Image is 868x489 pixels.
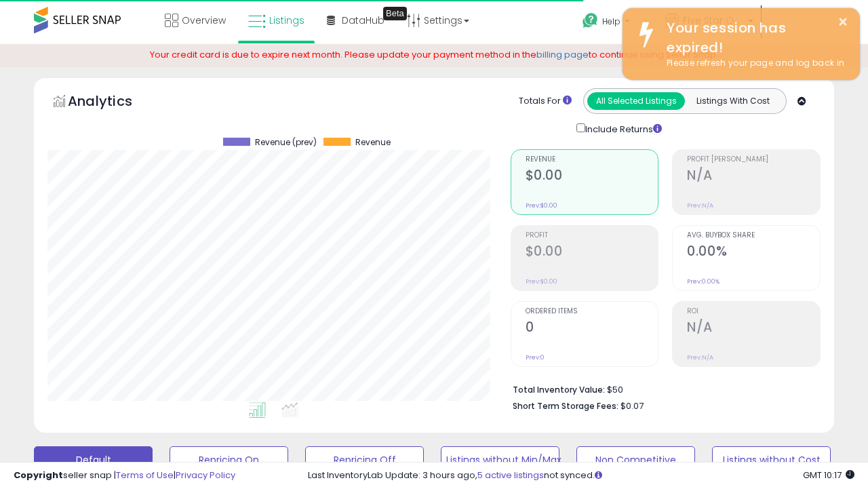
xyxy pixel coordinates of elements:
[441,446,559,473] button: Listings without Min/Max
[383,7,407,20] div: Tooltip anchor
[182,14,226,27] span: Overview
[68,92,159,114] h5: Analytics
[687,243,820,262] h2: 0.00%
[342,14,384,27] span: DataHub
[687,277,719,286] small: Prev: 0.00%
[684,92,782,110] button: Listings With Cost
[687,168,820,186] h2: N/A
[355,138,391,147] span: Revenue
[526,319,658,338] h2: 0
[513,400,618,412] b: Short Term Storage Fees:
[513,384,605,395] b: Total Inventory Value:
[477,469,544,482] a: 5 active listings
[150,48,718,61] span: Your credit card is due to expire next month. Please update your payment method in the to continu...
[176,469,235,482] a: Privacy Policy
[269,14,304,27] span: Listings
[526,353,545,361] small: Prev: 0
[536,48,589,61] a: billing page
[513,380,811,397] li: $50
[656,57,850,70] div: Please refresh your page and log back in
[14,469,63,482] strong: Copyright
[576,446,695,473] button: Non Competitive
[582,12,599,29] i: Get Help
[687,201,713,210] small: Prev: N/A
[587,92,685,110] button: All Selected Listings
[305,446,424,473] button: Repricing Off
[687,353,713,361] small: Prev: N/A
[656,18,850,57] div: Your session has expired!
[116,469,174,482] a: Terms of Use
[837,14,848,31] button: ×
[602,16,620,27] span: Help
[620,399,644,412] span: $0.07
[526,232,658,239] span: Profit
[687,319,820,338] h2: N/A
[255,138,317,147] span: Revenue (prev)
[526,201,557,210] small: Prev: $0.00
[519,95,572,108] div: Totals For
[712,446,831,473] button: Listings without Cost
[526,168,658,186] h2: $0.00
[14,469,235,482] div: seller snap | |
[687,232,820,239] span: Avg. Buybox Share
[572,2,653,44] a: Help
[526,308,658,315] span: Ordered Items
[803,469,854,482] span: 2025-09-7 10:17 GMT
[687,156,820,163] span: Profit [PERSON_NAME]
[170,446,288,473] button: Repricing On
[526,277,557,286] small: Prev: $0.00
[308,469,854,482] div: Last InventoryLab Update: 3 hours ago, not synced.
[526,156,658,163] span: Revenue
[34,446,153,473] button: Default
[526,243,658,262] h2: $0.00
[566,121,678,136] div: Include Returns
[687,308,820,315] span: ROI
